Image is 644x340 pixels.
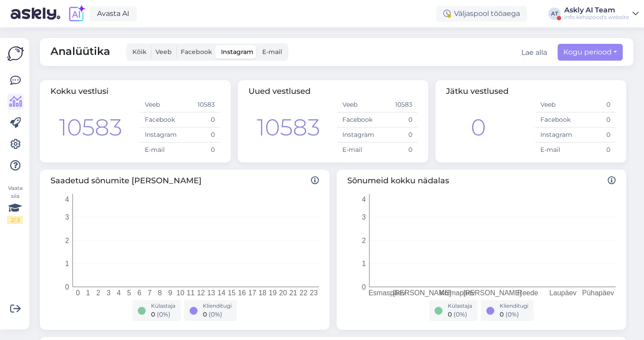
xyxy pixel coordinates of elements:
tspan: 14 [217,289,225,297]
td: 0 [377,112,418,127]
tspan: 6 [137,289,141,297]
td: 0 [575,143,616,158]
span: Saadetud sõnumite [PERSON_NAME] [50,175,319,187]
td: Facebook [337,112,377,127]
span: 0 [500,310,504,318]
span: 0 [203,310,207,318]
td: 10583 [180,97,220,112]
td: Veeb [337,97,377,112]
td: Instagram [140,127,180,143]
span: Kõik [132,48,147,56]
tspan: 7 [147,289,151,297]
button: Lae alla [521,47,547,58]
div: Askly AI Team [564,7,629,14]
tspan: 20 [279,289,287,297]
td: 0 [575,112,616,127]
tspan: 19 [269,289,277,297]
img: explore-ai [67,4,86,23]
span: 0 [448,310,452,318]
span: ( 0 %) [209,310,222,318]
td: Instagram [337,127,377,143]
tspan: 17 [248,289,256,297]
tspan: 11 [187,289,195,297]
div: 2 / 3 [7,216,23,224]
tspan: 3 [107,289,111,297]
tspan: 22 [299,289,307,297]
span: E-mail [262,48,282,56]
td: Veeb [140,97,180,112]
td: Facebook [535,112,575,127]
span: ( 0 %) [505,310,519,318]
tspan: 12 [197,289,205,297]
div: 10583 [59,110,122,145]
tspan: 8 [158,289,162,297]
div: Väljaspool tööaega [436,6,527,22]
tspan: 18 [259,289,267,297]
span: Instagram [221,48,253,56]
tspan: Pühapäev [582,289,614,297]
td: 0 [180,127,220,143]
div: Klienditugi [203,302,232,310]
td: 0 [377,127,418,143]
tspan: 16 [238,289,246,297]
div: 10583 [257,110,320,145]
span: ( 0 %) [454,310,467,318]
td: Facebook [140,112,180,127]
tspan: 0 [362,283,366,291]
div: Külastaja [448,302,472,310]
td: Instagram [535,127,575,143]
span: Analüütika [50,43,110,61]
tspan: [PERSON_NAME] [463,289,522,297]
a: Avasta AI [89,6,137,21]
tspan: 2 [96,289,100,297]
tspan: Esmaspäev [369,289,406,297]
tspan: 0 [65,283,69,291]
td: 10583 [377,97,418,112]
div: Info kehapood's website [564,14,629,21]
tspan: 3 [362,213,366,221]
span: ( 0 %) [157,310,171,318]
span: Jätku vestlused [446,86,508,96]
tspan: 13 [207,289,215,297]
tspan: 4 [65,196,69,203]
button: Kogu periood [558,44,623,61]
tspan: 2 [65,237,69,244]
tspan: 5 [127,289,131,297]
span: 0 [151,310,155,318]
td: 0 [180,112,220,127]
span: Kokku vestlusi [50,86,109,96]
tspan: [PERSON_NAME] [393,289,451,297]
div: 0 [471,110,486,145]
tspan: 1 [362,260,366,267]
td: 0 [377,143,418,158]
tspan: 15 [228,289,236,297]
div: Klienditugi [500,302,528,310]
td: E-mail [140,143,180,158]
tspan: 1 [86,289,90,297]
tspan: 3 [65,213,69,221]
a: Askly AI TeamInfo kehapood's website [564,7,639,21]
tspan: Reede [517,289,538,297]
td: E-mail [535,143,575,158]
td: E-mail [337,143,377,158]
div: AT [548,8,561,20]
td: 0 [575,97,616,112]
tspan: 2 [362,237,366,244]
div: Külastaja [151,302,175,310]
td: 0 [575,127,616,143]
tspan: 4 [362,196,366,203]
tspan: 9 [168,289,172,297]
span: Facebook [181,48,212,56]
tspan: 21 [289,289,297,297]
tspan: 23 [310,289,318,297]
td: 0 [180,143,220,158]
span: Sõnumeid kokku nädalas [347,175,616,187]
span: Uued vestlused [248,86,310,96]
div: Vaata siia [7,184,23,224]
tspan: 1 [65,260,69,267]
tspan: Laupäev [549,289,576,297]
td: Veeb [535,97,575,112]
tspan: 10 [176,289,184,297]
tspan: 0 [76,289,80,297]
